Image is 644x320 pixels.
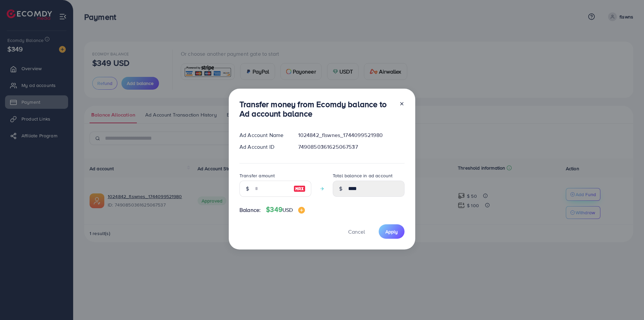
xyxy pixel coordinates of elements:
[348,228,365,235] span: Cancel
[333,172,392,179] label: Total balance in ad account
[266,205,305,214] h4: $349
[239,172,275,179] label: Transfer amount
[234,143,293,151] div: Ad Account ID
[282,206,293,214] span: USD
[239,206,261,214] span: Balance:
[379,224,405,239] button: Apply
[385,228,398,235] span: Apply
[293,131,410,139] div: 1024842_flswnes_1744099521980
[293,143,410,151] div: 7490850361625067537
[298,207,305,214] img: image
[239,99,394,119] h3: Transfer money from Ecomdy balance to Ad account balance
[340,224,373,239] button: Cancel
[293,185,306,193] img: image
[615,290,639,315] iframe: Chat
[234,131,293,139] div: Ad Account Name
